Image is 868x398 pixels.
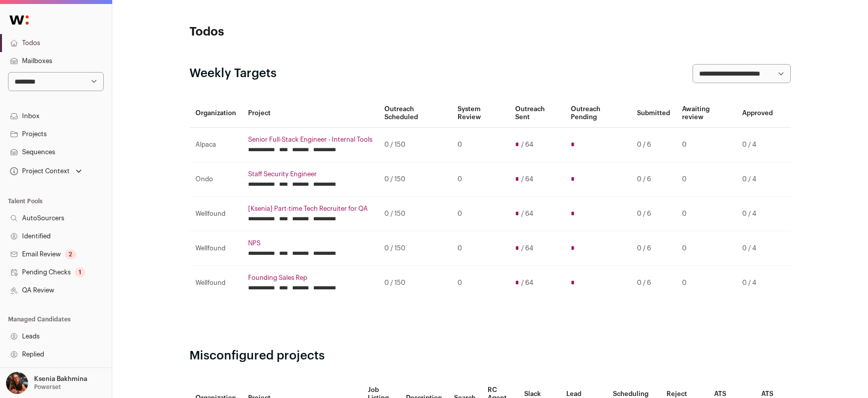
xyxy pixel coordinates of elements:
[4,372,89,394] button: Open dropdown
[189,266,242,300] td: Wellfound
[736,162,779,197] td: 0 / 4
[521,244,533,252] span: / 64
[736,266,779,300] td: 0 / 4
[75,267,85,277] div: 1
[378,162,452,197] td: 0 / 150
[189,99,242,128] th: Organization
[452,99,509,128] th: System Review
[676,99,736,128] th: Awaiting review
[4,10,34,30] img: Wellfound
[521,141,533,149] span: / 64
[378,231,452,266] td: 0 / 150
[631,266,676,300] td: 0 / 6
[736,128,779,162] td: 0 / 4
[631,231,676,266] td: 0 / 6
[189,128,242,162] td: Alpaca
[248,274,372,282] a: Founding Sales Rep
[521,175,533,183] span: / 64
[248,170,372,178] a: Staff Security Engineer
[189,24,390,40] h1: Todos
[521,210,533,218] span: / 64
[248,136,372,144] a: Senior Full-Stack Engineer - Internal Tools
[736,99,779,128] th: Approved
[65,249,76,259] div: 2
[676,162,736,197] td: 0
[452,197,509,231] td: 0
[189,162,242,197] td: Ondo
[736,197,779,231] td: 0 / 4
[248,239,372,247] a: NPS
[189,231,242,266] td: Wellfound
[631,162,676,197] td: 0 / 6
[521,279,533,287] span: / 64
[631,197,676,231] td: 0 / 6
[452,266,509,300] td: 0
[378,197,452,231] td: 0 / 150
[6,372,28,394] img: 13968079-medium_jpg
[565,99,631,128] th: Outreach Pending
[189,66,277,82] h2: Weekly Targets
[676,231,736,266] td: 0
[378,266,452,300] td: 0 / 150
[34,375,87,383] p: Ksenia Bakhmina
[242,99,378,128] th: Project
[8,164,84,178] button: Open dropdown
[736,231,779,266] td: 0 / 4
[189,197,242,231] td: Wellfound
[509,99,565,128] th: Outreach Sent
[378,128,452,162] td: 0 / 150
[676,266,736,300] td: 0
[378,99,452,128] th: Outreach Scheduled
[452,128,509,162] td: 0
[34,383,61,391] p: Powerset
[248,205,372,213] a: [Ksenia] Part-time Tech Recruiter for QA
[452,162,509,197] td: 0
[452,231,509,266] td: 0
[631,99,676,128] th: Submitted
[631,128,676,162] td: 0 / 6
[189,348,791,364] h2: Misconfigured projects
[8,167,70,175] div: Project Context
[676,128,736,162] td: 0
[676,197,736,231] td: 0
